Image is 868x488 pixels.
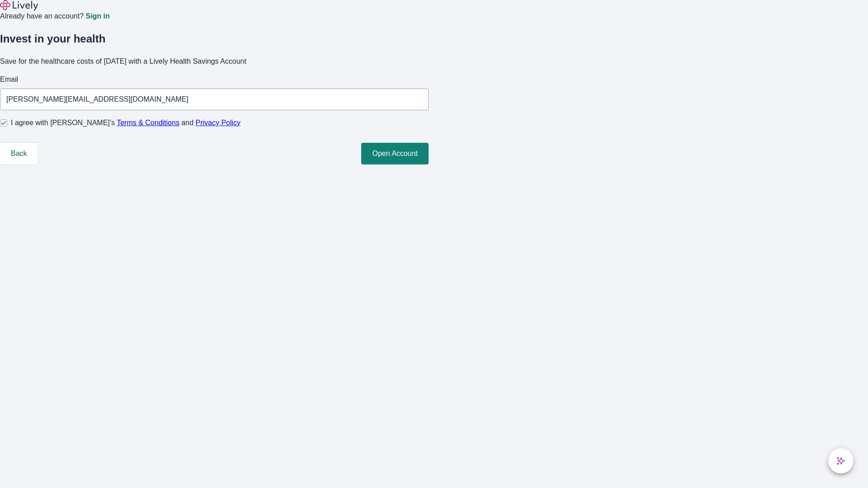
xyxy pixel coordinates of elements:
span: I agree with [PERSON_NAME]’s and [11,117,241,128]
svg: Lively AI Assistant [836,456,845,465]
a: Sign in [85,13,109,20]
button: Open Account [361,143,429,164]
button: chat [828,448,854,474]
a: Terms & Conditions [117,119,179,127]
a: Privacy Policy [196,119,241,127]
